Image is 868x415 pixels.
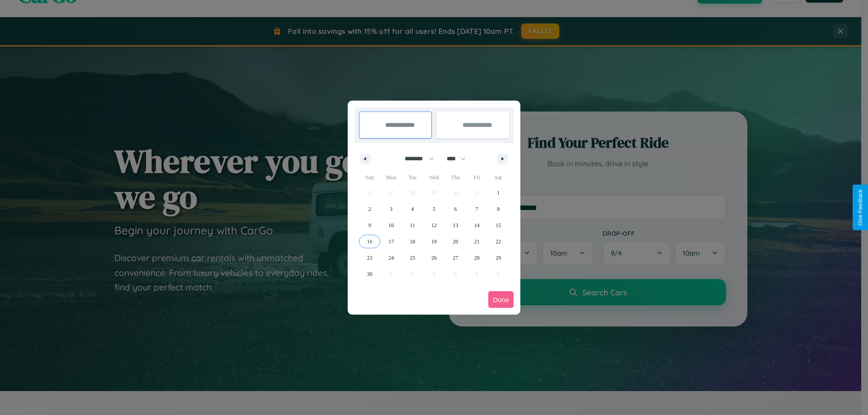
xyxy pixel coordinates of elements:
div: Give Feedback [857,189,863,226]
button: 17 [380,233,401,250]
span: 9 [368,217,371,233]
button: 6 [445,201,466,217]
span: Tue [402,170,423,185]
button: 18 [402,233,423,250]
span: 23 [367,250,373,266]
span: 22 [495,233,501,250]
span: 1 [497,185,500,201]
span: 16 [367,233,373,250]
span: 14 [474,217,480,233]
button: 5 [423,201,444,217]
span: 7 [476,201,478,217]
span: Thu [445,170,466,185]
span: 2 [368,201,371,217]
button: 19 [423,233,444,250]
button: 3 [380,201,401,217]
span: 6 [454,201,457,217]
span: 5 [433,201,435,217]
span: 12 [431,217,437,233]
button: Done [488,291,514,308]
button: 15 [488,217,509,233]
button: 1 [488,185,509,201]
span: Mon [380,170,401,185]
button: 25 [402,250,423,266]
button: 22 [488,233,509,250]
span: Sat [488,170,509,185]
span: 18 [410,233,415,250]
span: 11 [410,217,415,233]
span: 4 [411,201,414,217]
button: 11 [402,217,423,233]
button: 26 [423,250,444,266]
button: 16 [359,233,380,250]
span: 15 [495,217,501,233]
button: 30 [359,266,380,282]
button: 2 [359,201,380,217]
span: 30 [367,266,373,282]
button: 12 [423,217,444,233]
span: 19 [431,233,437,250]
button: 23 [359,250,380,266]
span: 21 [474,233,480,250]
span: 10 [388,217,394,233]
button: 7 [466,201,487,217]
button: 10 [380,217,401,233]
span: 20 [453,233,458,250]
span: 29 [495,250,501,266]
button: 27 [445,250,466,266]
button: 29 [488,250,509,266]
span: 17 [388,233,394,250]
button: 8 [488,201,509,217]
button: 4 [402,201,423,217]
button: 13 [445,217,466,233]
button: 28 [466,250,487,266]
span: 24 [388,250,394,266]
span: 28 [474,250,480,266]
span: 27 [453,250,458,266]
button: 21 [466,233,487,250]
span: 13 [453,217,458,233]
button: 9 [359,217,380,233]
button: 20 [445,233,466,250]
span: 3 [390,201,392,217]
span: Wed [423,170,444,185]
span: Sun [359,170,380,185]
span: 8 [497,201,500,217]
button: 24 [380,250,401,266]
button: 14 [466,217,487,233]
span: 25 [410,250,415,266]
span: Fri [466,170,487,185]
span: 26 [431,250,437,266]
